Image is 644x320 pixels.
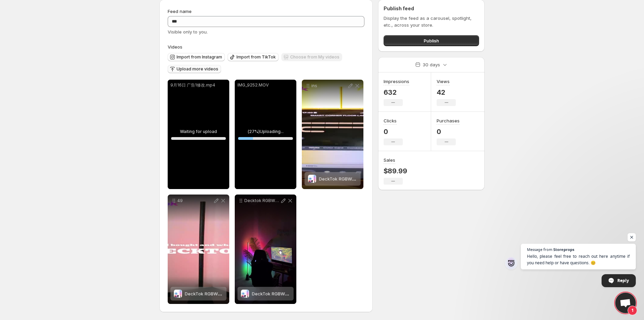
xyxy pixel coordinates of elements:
span: Reply [617,275,629,286]
span: Storeprops [553,248,574,251]
p: 0 [384,128,403,136]
span: Videos [168,44,182,50]
p: ins [311,83,347,89]
p: Decktok RGBWW Smart Corner Floor Lamp Transform Your Space with a Touch of Modern Elegance From m... [244,198,280,203]
h3: Impressions [384,78,409,85]
h3: Sales [384,157,395,163]
span: Import from Instagram [177,54,222,60]
span: Import from TikTok [236,54,276,60]
button: Publish [384,35,479,46]
span: Hello, please feel free to reach out here anytime if you need help or have questions. 😊 [527,253,630,266]
img: DeckTok RGBWW Smart Corner Floor Lamp [174,290,182,298]
button: Import from Instagram [168,53,225,61]
button: Import from TikTok [228,53,279,61]
p: 9月16日 广告1修改.mp4 [170,82,227,88]
span: Visible only to you. [168,29,208,35]
p: IMG_9252.MOV [237,82,294,88]
p: 632 [384,88,409,96]
h2: Publish feed [384,5,479,12]
div: insDeckTok RGBWW Smart Corner Floor LampDeckTok RGBWW Smart Corner Floor Lamp [302,80,363,189]
p: $89.99 [384,167,407,175]
span: DeckTok RGBWW Smart Corner Floor Lamp [185,291,278,296]
p: 42 [437,88,456,96]
span: Message from [527,248,552,251]
h3: Views [437,78,450,85]
span: DeckTok RGBWW Smart Corner Floor Lamp [252,291,345,296]
img: DeckTok RGBWW Smart Corner Floor Lamp [241,290,249,298]
div: Decktok RGBWW Smart Corner Floor Lamp Transform Your Space with a Touch of Modern Elegance From m... [235,195,296,304]
span: Feed name [168,9,192,14]
h3: Purchases [437,117,460,124]
p: 30 days [423,61,440,68]
span: DeckTok RGBWW Smart Corner Floor Lamp [319,176,412,182]
span: 1 [628,306,637,315]
div: Open chat [615,293,636,313]
p: 0 [437,128,460,136]
h3: Clicks [384,117,397,124]
span: Publish [424,37,439,44]
p: Display the feed as a carousel, spotlight, etc., across your store. [384,15,479,28]
p: 49 [177,198,213,203]
div: 49DeckTok RGBWW Smart Corner Floor LampDeckTok RGBWW Smart Corner Floor Lamp [168,195,229,304]
img: DeckTok RGBWW Smart Corner Floor Lamp [308,175,316,183]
